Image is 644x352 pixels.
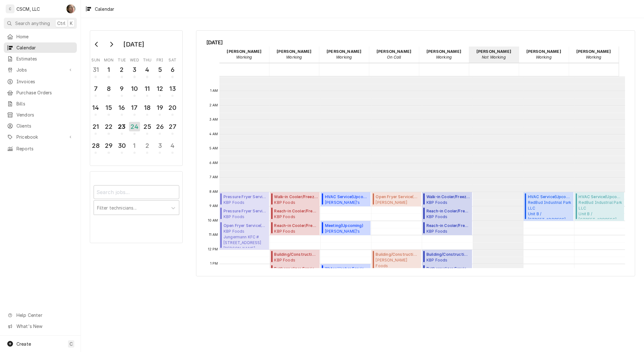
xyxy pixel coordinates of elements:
span: Pricebook [16,134,64,140]
span: KBP Foods [GEOGRAPHIC_DATA] # 37411 / [STREET_ADDRESS][US_STATE] [426,229,470,234]
span: RedBud Industrial Park LLC Unit B / [STREET_ADDRESS][US_STATE] [528,200,572,219]
span: KBP Foods Camden Taco Bell # 37410 / [STREET_ADDRESS][US_STATE] [274,214,318,219]
span: Jobs [16,66,64,73]
span: [PERSON_NAME] Foods [PERSON_NAME] [PERSON_NAME] #6594 / [STREET_ADDRESS][PERSON_NAME][US_STATE] [376,200,419,205]
span: [PERSON_NAME]'s Pizza [PERSON_NAME]'s Pizza [PERSON_NAME] / [STREET_ADDRESS][PERSON_NAME][PERSON_... [325,200,369,205]
div: 23 [117,122,127,131]
span: Estimates [16,55,74,62]
span: Building/Construction Service ( Upcoming ) [376,252,419,257]
div: [Service] Walk-in Cooler/Freezer Service Call KBP Foods Camden Taco Bell # 37410 / 6610 Camden Bl... [422,192,472,207]
div: CSCM, LLC [16,6,40,12]
div: [Service] HVAC Service Joe's Pizza Joe's Pizza Godfrey / 5775 Godfrey Rd Suite A, Godfrey, IL 620... [321,192,370,207]
div: Meeting(Upcoming)[PERSON_NAME]'s Pizza[PERSON_NAME]'s Pizza [GEOGRAPHIC_DATA][PERSON_NAME] / [STR... [321,221,370,236]
th: Friday [154,55,166,63]
em: Working [436,55,452,60]
a: Reports [4,143,77,154]
span: KBP Foods Camden Taco Bell # 37410 / [STREET_ADDRESS][US_STATE] [426,200,470,205]
span: 12 PM [206,247,220,252]
a: Go to What's New [4,321,77,331]
span: Walk-in Cooler/Freezer Service Call ( Upcoming ) [426,194,470,200]
span: KBP Foods Camden Taco Bell # 37410 / [STREET_ADDRESS][US_STATE] [274,200,318,205]
span: Vendors [16,111,74,118]
div: Walk-in Cooler/Freezer Service Call(Upcoming)KBP FoodsCamden Taco Bell # 37410 / [STREET_ADDRESS]... [422,192,472,207]
div: 10 [130,84,139,93]
div: [Service] Building/Construction Service Estel Foods Swansea McDonald's #10677 / 2605 N Illinois S... [371,250,421,279]
span: K [70,20,73,27]
div: 26 [155,122,165,131]
div: 22 [104,122,113,131]
span: Water Heater Service ( Upcoming ) [325,266,369,272]
span: Reports [16,145,74,152]
em: Working [586,55,602,60]
span: 5 AM [208,146,220,151]
strong: [PERSON_NAME] [526,49,561,54]
span: Calendar [16,44,74,51]
span: KBP Foods Jungermann KFC #[STREET_ADDRESS][PERSON_NAME][US_STATE] [224,229,267,248]
div: Pressure Fryer Service(Upcoming)KBP FoodsJungermann KFC #[STREET_ADDRESS][PERSON_NAME][US_STATE] [219,206,269,221]
div: 4 [168,141,177,150]
span: [PERSON_NAME] Foods Swansea [PERSON_NAME] #10677 / [STREET_ADDRESS][US_STATE][US_STATE] [376,257,419,277]
div: Open Fryer Service(Upcoming)[PERSON_NAME] Foods[PERSON_NAME] [PERSON_NAME] #6594 / [STREET_ADDRES... [371,192,421,207]
span: KBP Foods [GEOGRAPHIC_DATA] # 37411 / [STREET_ADDRESS][US_STATE] [274,229,318,234]
div: Building/Construction Service(Upcoming)[PERSON_NAME] FoodsSwansea [PERSON_NAME] #10677 / [STREET_... [371,250,421,279]
span: [PERSON_NAME]'s Pizza [PERSON_NAME]'s Pizza [GEOGRAPHIC_DATA][PERSON_NAME] / [STREET_ADDRESS][US_... [325,229,369,234]
div: [Service] Rethermalizer Service KBP Foods Cheyenne Meadows Taco Bell #37399 / 745 Cheyenne Meadow... [270,264,320,279]
div: [Service] HVAC Service RedBud Industrial Park LLC Unit B / 4543 Drda Ln Unit B, Edwardsville, Ill... [524,192,573,221]
div: [Service] Meeting Joe's Pizza Joe's Pizza East Alton / 17 Eastgate Plaza, East Alton, Illinois 62... [321,221,370,236]
span: Meeting ( Upcoming ) [325,223,369,229]
span: Reach-in Cooler/Freezer Service ( Upcoming ) [274,223,318,229]
div: Water Heater Service(Upcoming)KBP Foods[PERSON_NAME] KFC #5840 / [STREET_ADDRESS][PERSON_NAME][US... [321,264,370,279]
span: Open Fryer Service ( Upcoming ) [224,223,267,229]
span: 2 AM [208,103,220,108]
div: [Service] Open Fryer Service KBP Foods Jungermann KFC #5846 / 1699 Jungermann Road, St. Peters, M... [219,221,269,250]
div: 6 [168,65,177,74]
a: Estimates [4,53,77,64]
div: 4 [142,65,152,74]
span: Pressure Fryer Service ( Upcoming ) [224,208,267,214]
div: Walk-in Cooler/Freezer Service Call(Upcoming)KBP FoodsCamden Taco Bell # 37410 / [STREET_ADDRESS]... [270,192,320,207]
a: Bills [4,98,77,109]
span: HVAC Service ( Upcoming ) [579,194,622,200]
div: 9 [117,84,127,93]
div: 24 [129,122,140,131]
button: Search anythingCtrlK [4,18,77,29]
div: [Service] Reach-in Cooler/Freezer Service KBP Foods Camden Taco Bell # 37410 / 6610 Camden Blvd, ... [270,206,320,221]
div: 27 [168,122,177,131]
div: 19 [155,103,165,112]
span: 4 AM [208,132,220,137]
div: 15 [104,103,113,112]
div: [Service] Rethermalizer Service KBP Foods Cheyenne Meadows Taco Bell #37399 / 745 Cheyenne Meadow... [422,264,472,279]
div: 17 [130,103,139,112]
div: 25 [142,122,152,131]
div: 3 [155,141,165,150]
div: Jonnie Pakovich - On Call [369,47,419,62]
span: Create [16,341,31,347]
div: [Service] Reach-in Cooler/Freezer Service KBP Foods Camden Taco Bell # 37410 / 6610 Camden Blvd, ... [422,206,472,221]
span: 8 AM [208,189,220,194]
em: Working [336,55,352,60]
div: 30 [117,141,127,150]
div: 8 [104,84,113,93]
span: Rethermalizer Service ( Upcoming ) [274,266,318,272]
span: Invoices [16,78,74,85]
span: KBP Foods Jungermann KFC #[STREET_ADDRESS][PERSON_NAME][US_STATE] [224,214,267,219]
div: 13 [168,84,177,93]
div: Reach-in Cooler/Freezer Service(Upcoming)KBP FoodsCamden Taco Bell # 37410 / [STREET_ADDRESS][US_... [422,206,472,221]
span: Ctrl [57,20,65,27]
div: 28 [91,141,101,150]
span: KBP Foods Veterans Memorial KFC #[STREET_ADDRESS][PERSON_NAME][US_STATE] [224,200,267,205]
th: Monday [102,55,115,63]
div: [Service] Open Fryer Service Estel Foods Shackelford McDonald's #6594 / 1090 Shackelford Rd, Flor... [371,192,421,207]
span: Building/Construction Service ( Upcoming ) [426,252,470,257]
span: Pressure Fryer Service ( Upcoming ) [224,194,267,200]
span: Bills [16,100,74,107]
span: 1 AM [209,88,220,93]
div: 2 [117,65,127,74]
span: 1 PM [209,261,220,266]
span: 9 AM [208,204,220,209]
div: 7 [91,84,101,93]
div: SH [66,4,75,13]
div: 14 [91,103,101,112]
a: Vendors [4,110,77,120]
div: 29 [104,141,113,150]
